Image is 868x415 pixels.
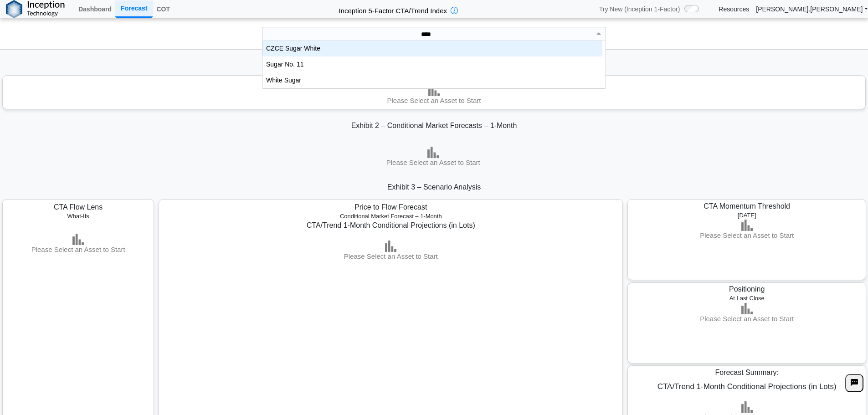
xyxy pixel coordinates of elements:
[741,220,753,231] img: bar-chart.png
[153,1,174,17] a: COT
[166,213,616,220] h5: Conditional Market Forecast – 1-Month
[3,96,865,105] h3: Please Select an Asset to Start
[599,5,680,13] span: Try New (Inception 1-Factor)
[632,212,863,219] h5: [DATE]
[307,221,475,229] span: CTA/Trend 1-Month Conditional Projections (in Lots)
[164,252,618,261] h3: Please Select an Asset to Start
[289,158,578,167] h3: Please Select an Asset to Start
[657,382,837,391] span: CTA/Trend 1-Month Conditional Projections (in Lots)
[688,231,805,240] h3: Please Select an Asset to Start
[335,3,451,15] h2: Inception 5-Factor CTA/Trend Index
[630,314,863,323] h3: Please Select an Asset to Start
[72,234,84,245] img: bar-chart.png
[54,203,103,211] span: CTA Flow Lens
[75,1,115,17] a: Dashboard
[354,203,427,211] span: Price to Flow Forecast
[704,202,790,210] span: CTA Momentum Threshold
[262,41,602,56] div: CZCE Sugar White
[262,41,602,88] div: grid
[756,5,868,13] a: [PERSON_NAME].[PERSON_NAME]
[262,56,602,72] div: Sugar No. 11
[715,369,779,376] span: Forecast Summary:
[351,122,517,129] span: Exhibit 2 – Conditional Market Forecasts – 1-Month
[741,303,753,314] img: bar-chart.png
[427,147,439,158] img: bar-chart.png
[262,72,602,88] div: White Sugar
[11,245,145,254] h3: Please Select an Asset to Start
[428,85,440,96] img: bar-chart.png
[12,213,144,220] h5: What-Ifs
[719,5,749,13] a: Resources
[741,401,753,413] img: bar-chart.png
[387,183,481,191] span: Exhibit 3 – Scenario Analysis
[115,0,153,17] a: Forecast
[385,241,396,252] img: bar-chart.png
